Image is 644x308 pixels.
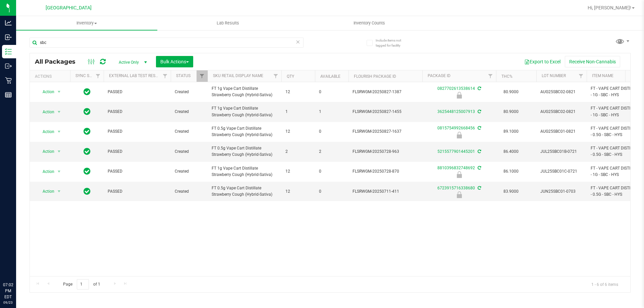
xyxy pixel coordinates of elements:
[319,148,344,155] span: 2
[84,167,91,176] span: In Sync
[156,56,193,67] button: Bulk Actions
[109,73,162,78] a: External Lab Test Result
[3,300,13,305] p: 09/23
[320,74,340,79] a: Available
[421,191,497,198] div: Newly Received
[57,279,106,290] span: Page of 1
[108,89,167,95] span: PASSED
[5,63,12,69] inline-svg: Outbound
[540,109,583,115] span: AUG25SBC02-0821
[319,89,344,95] span: 0
[108,188,167,195] span: PASSED
[84,187,91,196] span: In Sync
[437,149,475,154] a: 5215577901445201
[3,282,13,300] p: 07:02 PM EDT
[591,85,641,98] span: FT - VAPE CART DISTILLATE - 1G - SBC - HYS
[319,168,344,175] span: 0
[175,89,204,95] span: Created
[197,70,208,82] a: Filter
[108,128,167,135] span: PASSED
[437,109,475,114] a: 3625448125007913
[175,188,204,195] span: Created
[55,87,63,97] span: select
[84,87,91,97] span: In Sync
[500,87,522,97] span: 80.9000
[16,20,157,26] span: Inventory
[500,147,522,157] span: 86.4000
[46,5,92,11] span: [GEOGRAPHIC_DATA]
[55,167,63,176] span: select
[591,185,641,198] span: FT - VAPE CART DISTILLATE - 0.5G - SBC - HYS
[55,107,63,117] span: select
[540,168,583,175] span: JUL25SBC01C-0721
[285,89,311,95] span: 12
[477,86,481,91] span: Sync from Compliance System
[208,20,248,26] span: Lab Results
[540,128,583,135] span: AUG25SBC01-0821
[296,38,300,46] span: Clear
[212,125,277,138] span: FT 0.5g Vape Cart Distillate Strawberry Cough (Hybrid-Sativa)
[428,73,450,78] a: Package ID
[353,148,418,155] span: FLSRWGM-20250728-963
[421,171,497,178] div: Quarantine
[500,107,522,117] span: 80.9000
[212,185,277,198] span: FT 0.5g Vape Cart Distillate Strawberry Cough (Hybrid-Sativa)
[376,38,409,48] span: Include items not tagged for facility
[520,56,565,67] button: Export to Excel
[591,125,641,138] span: FT - VAPE CART DISTILLATE - 0.5G - SBC - HYS
[437,126,475,130] a: 0815754992668456
[160,59,189,64] span: Bulk Actions
[212,105,277,118] span: FT 1g Vape Cart Distillate Strawberry Cough (Hybrid-Sativa)
[353,188,418,195] span: FLSRWGM-20250711-411
[591,145,641,158] span: FT - VAPE CART DISTILLATE - 0.5G - SBC - HYS
[5,48,12,55] inline-svg: Inventory
[421,92,497,99] div: Newly Received
[37,167,55,176] span: Action
[37,127,55,136] span: Action
[35,58,82,65] span: All Packages
[299,16,440,30] a: Inventory Counts
[353,168,418,175] span: FLSRWGM-20250728-870
[421,132,497,138] div: Quarantine
[319,128,344,135] span: 0
[213,73,263,78] a: Sku Retail Display Name
[477,126,481,130] span: Sync from Compliance System
[55,147,63,156] span: select
[591,105,641,118] span: FT - VAPE CART DISTILLATE - 1G - SBC - HYS
[55,127,63,136] span: select
[37,107,55,117] span: Action
[477,166,481,170] span: Sync from Compliance System
[84,107,91,116] span: In Sync
[592,73,613,78] a: Item Name
[437,86,475,91] a: 0827702613538614
[108,168,167,175] span: PASSED
[501,74,513,79] a: THC%
[5,19,12,26] inline-svg: Analytics
[37,147,55,156] span: Action
[319,188,344,195] span: 0
[437,186,475,190] a: 6723915716338680
[540,148,583,155] span: JUL25SBC01B-0721
[586,279,624,289] span: 1 - 6 of 6 items
[285,168,311,175] span: 12
[485,70,496,82] a: Filter
[176,73,191,78] a: Status
[77,279,89,290] input: 1
[108,109,167,115] span: PASSED
[591,165,641,178] span: FT - VAPE CART DISTILLATE - 1G - SBC - HYS
[540,188,583,195] span: JUN25SBC01-0703
[175,168,204,175] span: Created
[5,34,12,41] inline-svg: Inbound
[37,187,55,196] span: Action
[354,74,396,79] a: Flourish Package ID
[37,87,55,97] span: Action
[500,167,522,176] span: 86.1000
[540,89,583,95] span: AUG25SBC02-0821
[212,85,277,98] span: FT 1g Vape Cart Distillate Strawberry Cough (Hybrid-Sativa)
[353,109,418,115] span: FLSRWGM-20250827-1455
[285,188,311,195] span: 12
[108,148,167,155] span: PASSED
[285,128,311,135] span: 12
[5,91,12,98] inline-svg: Reports
[353,89,418,95] span: FLSRWGM-20250827-1387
